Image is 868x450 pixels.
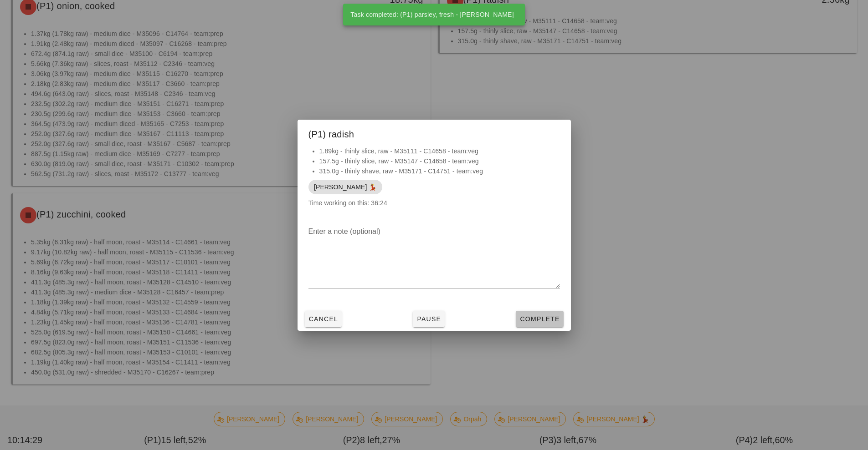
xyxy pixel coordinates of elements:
[519,315,560,323] span: Complete
[416,315,441,323] span: Pause
[516,311,563,327] button: Complete
[343,4,521,25] div: Task completed: (P1) parsley, fresh - [PERSON_NAME]
[319,146,560,156] li: 1.89kg - thinly slice, raw - M35111 - C14658 - team:veg
[308,315,339,323] span: Cancel
[413,311,445,327] button: Pause
[319,156,560,166] li: 157.5g - thinly slice, raw - M35147 - C14658 - team:veg
[319,166,560,176] li: 315.0g - thinly shave, raw - M35171 - C14751 - team:veg
[314,180,377,194] span: [PERSON_NAME] 💃
[298,146,571,217] div: Time working on this: 36:24
[298,120,571,146] div: (P1) radish
[305,311,342,327] button: Cancel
